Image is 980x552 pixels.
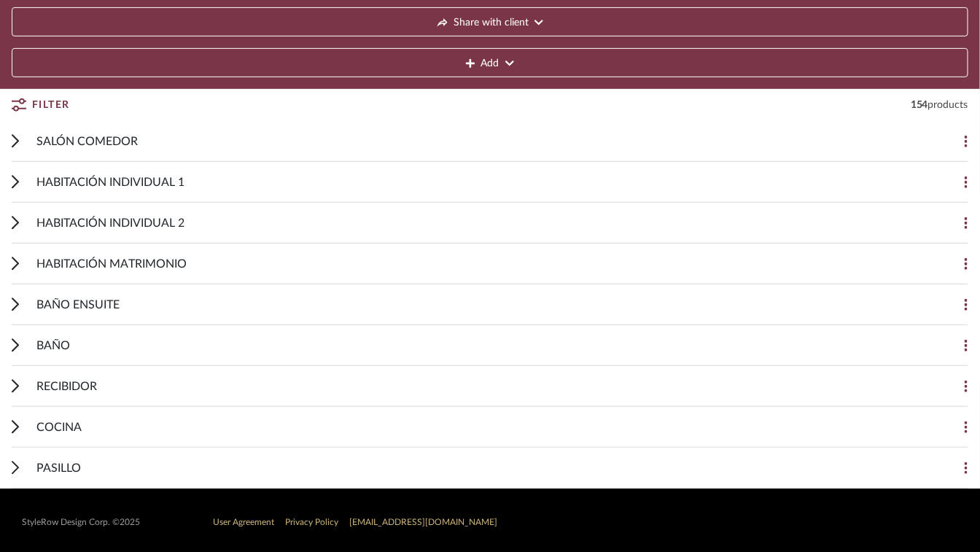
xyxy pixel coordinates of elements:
button: Filter [12,92,70,118]
a: Privacy Policy [285,518,338,526]
button: Share with client [12,7,968,36]
span: products [928,100,968,110]
span: PASILLO [36,459,81,477]
span: BAÑO [36,337,70,354]
span: HABITACIÓN INDIVIDUAL 1 [36,174,184,191]
button: Add [12,48,968,77]
div: StyleRow Design Corp. ©2025 [22,517,140,528]
span: HABITACIÓN MATRIMONIO [36,255,187,273]
span: Filter [32,92,70,118]
a: [EMAIL_ADDRESS][DOMAIN_NAME] [349,518,497,526]
span: Add [481,49,499,78]
div: 154 [911,98,968,112]
span: SALÓN COMEDOR [36,133,138,150]
span: BAÑO ENSUITE [36,296,120,314]
span: RECIBIDOR [36,378,97,395]
span: COCINA [36,419,82,436]
span: Share with client [454,8,529,37]
a: User Agreement [213,518,274,526]
span: HABITACIÓN INDIVIDUAL 2 [36,214,184,232]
